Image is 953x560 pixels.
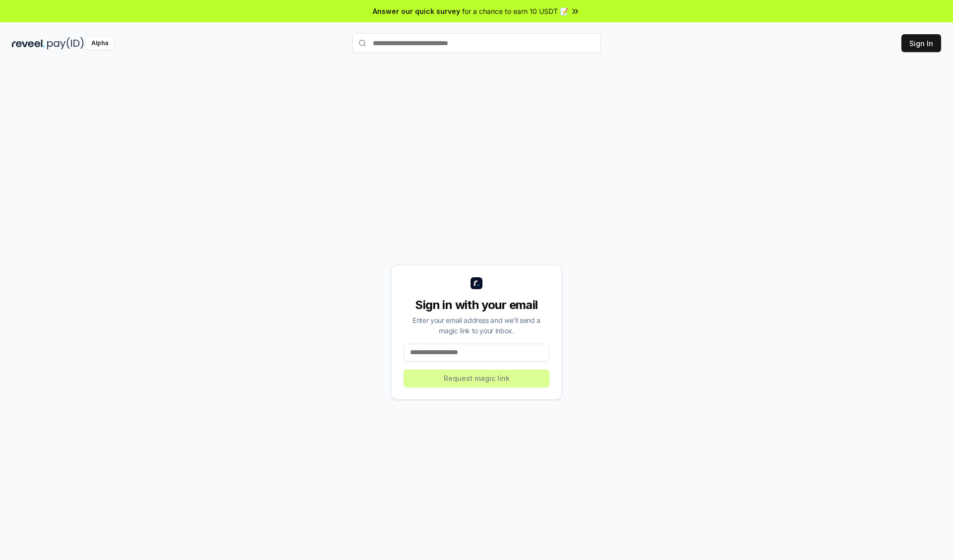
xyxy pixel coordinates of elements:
div: Enter your email address and we’ll send a magic link to your inbox. [404,315,549,336]
span: Answer our quick survey [373,6,460,16]
div: Alpha [86,37,114,50]
img: reveel_dark [12,37,45,50]
div: Sign in with your email [404,297,549,313]
img: pay_id [47,37,84,50]
span: for a chance to earn 10 USDT 📝 [462,6,568,16]
button: Sign In [901,34,941,52]
img: logo_small [471,277,482,289]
